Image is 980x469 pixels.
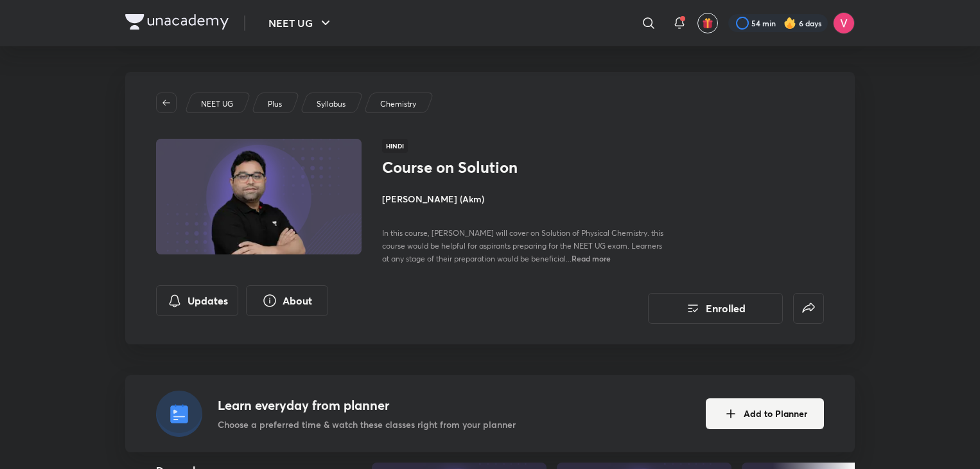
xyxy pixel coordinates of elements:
[783,17,796,30] img: streak
[648,293,783,324] button: Enrolled
[382,192,670,206] h4: [PERSON_NAME] (Akm)
[697,13,718,33] button: avatar
[268,98,282,110] p: Plus
[201,98,233,110] p: NEET UG
[125,14,229,30] img: Company Logo
[793,293,824,324] button: false
[382,139,408,153] span: Hindi
[572,253,611,263] span: Read more
[218,418,516,431] p: Choose a preferred time & watch these classes right from your planner
[218,396,516,415] h4: Learn everyday from planner
[706,398,824,429] button: Add to Planner
[261,10,341,36] button: NEET UG
[266,98,284,110] a: Plus
[317,98,346,110] p: Syllabus
[833,12,855,34] img: Vishwa Desai
[154,137,363,256] img: Thumbnail
[380,98,416,110] p: Chemistry
[199,98,236,110] a: NEET UG
[246,285,328,316] button: About
[382,158,592,177] h1: Course on Solution
[382,228,663,263] span: In this course, [PERSON_NAME] will cover on Solution of Physical Chemistry. this course would be ...
[315,98,348,110] a: Syllabus
[702,17,713,29] img: avatar
[378,98,419,110] a: Chemistry
[156,285,238,316] button: Updates
[125,14,229,33] a: Company Logo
